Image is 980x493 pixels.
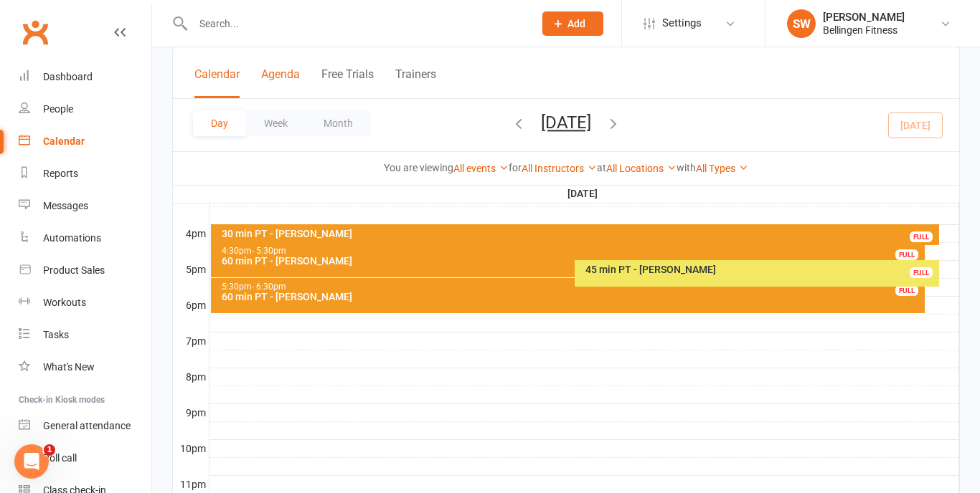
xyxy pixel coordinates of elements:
[19,190,151,222] a: Messages
[541,113,591,133] button: [DATE]
[19,351,151,383] a: What's New
[209,185,959,203] th: [DATE]
[910,231,933,242] div: FULL
[252,282,286,292] span: - 6:30pm
[43,452,77,464] div: Roll call
[823,24,905,37] div: Bellingen Fitness
[44,444,55,456] span: 1
[221,229,936,239] div: 30 min PT - [PERSON_NAME]
[19,93,151,125] a: People
[246,110,306,136] button: Week
[261,67,300,98] button: Agenda
[787,9,816,38] div: SW
[597,162,606,173] strong: at
[585,264,936,274] div: 45 min PT - [PERSON_NAME]
[19,222,151,254] a: Automations
[567,18,585,29] span: Add
[19,254,151,287] a: Product Sales
[895,249,918,260] div: FULL
[189,14,524,34] input: Search...
[910,267,933,278] div: FULL
[522,163,597,174] a: All Instructors
[19,287,151,319] a: Workouts
[19,61,151,93] a: Dashboard
[43,264,105,276] div: Product Sales
[453,163,509,174] a: All events
[662,7,702,39] span: Settings
[306,110,371,136] button: Month
[384,162,453,173] strong: You are viewing
[43,232,101,244] div: Automations
[43,329,69,340] div: Tasks
[509,162,522,173] strong: for
[193,110,246,136] button: Day
[43,71,93,82] div: Dashboard
[895,285,918,296] div: FULL
[14,444,49,479] iframe: Intercom live chat
[43,135,85,147] div: Calendar
[173,440,209,458] th: 10pm
[221,247,922,256] div: 4:30pm
[19,125,151,158] a: Calendar
[696,163,748,174] a: All Types
[173,404,209,422] th: 9pm
[606,163,677,174] a: All Locations
[43,420,131,431] div: General attendance
[221,292,922,302] div: 60 min PT - [PERSON_NAME]
[43,103,73,115] div: People
[19,158,151,190] a: Reports
[321,67,374,98] button: Free Trials
[677,162,696,173] strong: with
[17,14,53,50] a: Clubworx
[19,319,151,351] a: Tasks
[43,168,78,179] div: Reports
[43,200,88,211] div: Messages
[19,442,151,474] a: Roll call
[823,11,905,24] div: [PERSON_NAME]
[395,67,436,98] button: Trainers
[252,246,286,256] span: - 5:30pm
[173,225,209,243] th: 4pm
[173,297,209,315] th: 6pm
[173,332,209,350] th: 7pm
[173,261,209,279] th: 5pm
[221,282,922,292] div: 5:30pm
[43,361,95,373] div: What's New
[542,11,603,36] button: Add
[19,410,151,442] a: General attendance kiosk mode
[173,368,209,386] th: 8pm
[221,256,922,266] div: 60 min PT - [PERSON_NAME]
[194,67,240,98] button: Calendar
[43,297,86,308] div: Workouts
